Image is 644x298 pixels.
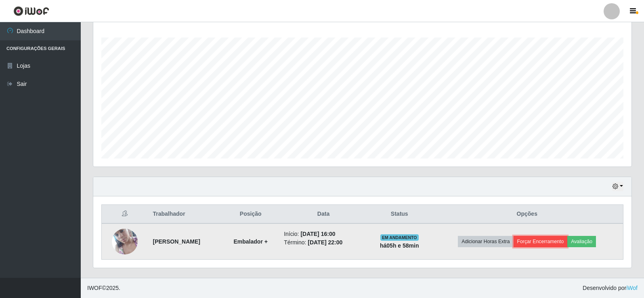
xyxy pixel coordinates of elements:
span: EM ANDAMENTO [380,234,419,241]
span: Desenvolvido por [583,284,638,292]
button: Adicionar Horas Extra [458,236,513,247]
li: Início: [284,230,363,238]
span: © 2025 . [87,284,120,292]
strong: há 05 h e 58 min [380,242,419,249]
a: iWof [626,285,638,291]
img: CoreUI Logo [13,6,49,16]
button: Avaliação [567,236,596,247]
strong: [PERSON_NAME] [153,238,200,245]
span: IWOF [87,285,102,291]
li: Término: [284,238,363,247]
th: Trabalhador [148,205,222,224]
strong: Embalador + [233,238,267,245]
th: Posição [222,205,279,224]
button: Forçar Encerramento [514,236,568,247]
img: 1628271244301.jpeg [112,219,138,265]
th: Opções [431,205,623,224]
th: Status [368,205,431,224]
th: Data [279,205,368,224]
time: [DATE] 22:00 [308,239,342,246]
time: [DATE] 16:00 [300,231,335,237]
